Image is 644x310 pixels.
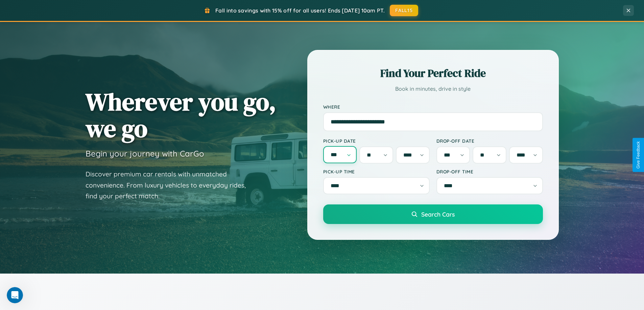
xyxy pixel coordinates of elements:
[86,88,276,142] h1: Wherever you go, we go
[323,104,543,110] label: Where
[86,169,255,202] p: Discover premium car rentals with unmatched convenience. From luxury vehicles to everyday rides, ...
[323,169,430,174] label: Pick-up Time
[436,169,543,174] label: Drop-off Time
[421,210,455,218] span: Search Cars
[323,138,430,144] label: Pick-up Date
[390,5,418,16] button: FALL15
[636,141,641,169] div: Give Feedback
[7,287,23,303] iframe: Intercom live chat
[323,204,543,224] button: Search Cars
[215,7,385,14] span: Fall into savings with 15% off for all users! Ends [DATE] 10am PT.
[86,148,204,159] h3: Begin your journey with CarGo
[436,138,543,144] label: Drop-off Date
[323,66,543,81] h2: Find Your Perfect Ride
[323,84,543,94] p: Book in minutes, drive in style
